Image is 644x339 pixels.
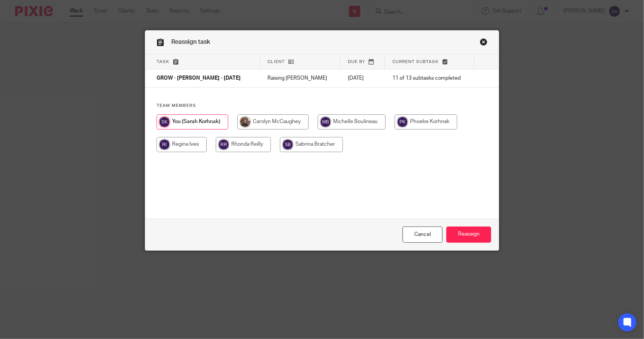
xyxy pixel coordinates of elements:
[480,38,487,48] a: Close this dialog window
[385,69,474,88] td: 11 of 13 subtasks completed
[348,60,365,64] span: Due by
[267,60,285,64] span: Client
[157,60,169,64] span: Task
[446,227,491,243] input: Reassign
[392,60,439,64] span: Current subtask
[348,74,377,82] p: [DATE]
[403,227,443,243] a: Close this dialog window
[267,74,333,82] p: Raising [PERSON_NAME]
[171,39,210,45] span: Reassign task
[157,76,241,81] span: GROW - [PERSON_NAME] - [DATE]
[157,103,487,109] h4: Team members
